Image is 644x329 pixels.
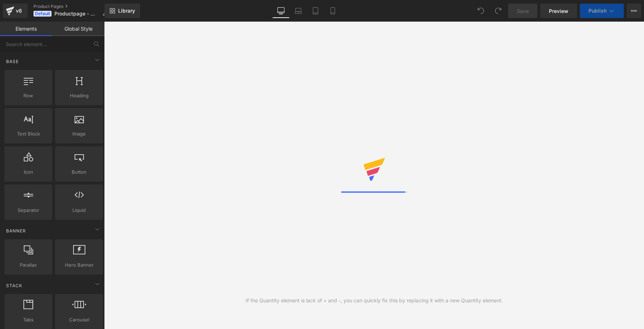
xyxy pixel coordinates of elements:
span: Carousel [57,316,101,324]
button: More [627,4,641,18]
span: Stack [5,282,23,289]
a: Tablet [307,4,324,18]
a: Global Style [52,22,104,36]
button: Publish [580,4,624,18]
span: Hero Banner [57,261,101,269]
button: Redo [491,4,505,18]
span: Preview [549,7,568,15]
a: Desktop [272,4,290,18]
span: Image [57,130,101,138]
a: Laptop [290,4,307,18]
a: Preview [540,4,577,18]
a: Product Pages [33,4,113,9]
span: Base [5,58,19,65]
a: New Library [104,4,140,18]
span: Separator [6,206,50,214]
span: Icon [6,168,50,176]
button: Undo [474,4,488,18]
span: Button [57,168,101,176]
span: Productpage - Main [54,11,99,17]
span: Tabs [6,316,50,324]
span: Publish [589,8,607,14]
span: Liquid [57,206,101,214]
span: Library [118,8,135,14]
span: Save [517,7,529,15]
span: Parallax [6,261,50,269]
a: v6 [3,4,28,18]
div: v6 [14,6,23,15]
span: Text Block [6,130,50,138]
span: Heading [57,92,101,99]
div: If the Quantity element is lack of + and -, you can quickly fix this by replacing it with a new Q... [246,297,503,304]
span: Banner [5,227,27,234]
a: Mobile [324,4,341,18]
span: Row [6,92,50,99]
span: Default [33,11,52,17]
